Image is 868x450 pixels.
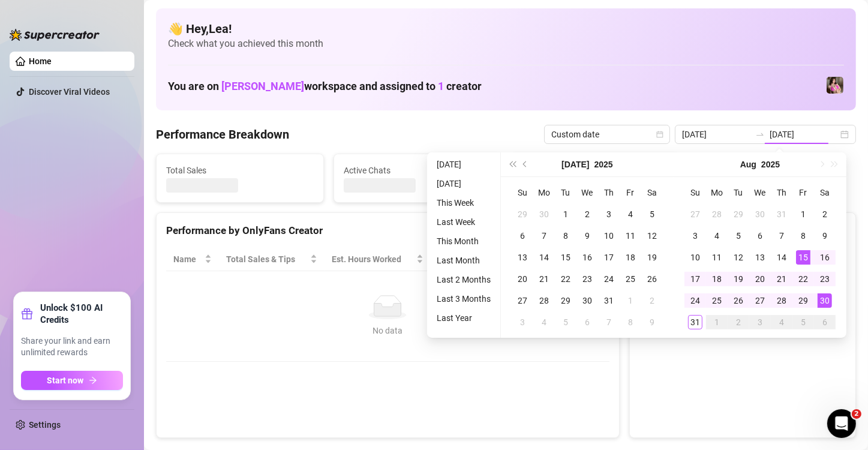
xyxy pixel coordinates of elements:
[219,248,325,271] th: Total Sales & Tips
[173,253,202,266] span: Name
[551,125,663,143] span: Custom date
[166,164,314,177] span: Total Sales
[168,80,482,93] h1: You are on workspace and assigned to creator
[438,253,494,266] span: Sales / Hour
[29,56,52,66] a: Home
[21,308,33,320] span: gift
[89,376,97,385] span: arrow-right
[682,128,750,141] input: Start date
[40,302,123,326] strong: Unlock $100 AI Credits
[510,248,609,271] th: Chat Conversion
[770,128,838,141] input: End date
[438,80,444,92] span: 1
[21,335,123,359] span: Share your link and earn unlimited rewards
[168,20,844,37] h4: 👋 Hey, Lea !
[156,126,289,143] h4: Performance Breakdown
[166,248,219,271] th: Name
[29,420,61,430] a: Settings
[518,253,592,266] span: Chat Conversion
[29,87,110,97] a: Discover Viral Videos
[226,253,308,266] span: Total Sales & Tips
[10,29,100,41] img: logo-BBDzfeDw.svg
[332,253,414,266] div: Est. Hours Worked
[521,164,669,177] span: Messages Sent
[431,248,511,271] th: Sales / Hour
[639,223,846,239] div: Sales by OnlyFans Creator
[168,37,844,50] span: Check what you achieved this month
[755,130,765,139] span: swap-right
[755,130,765,139] span: to
[656,131,663,138] span: calendar
[166,223,609,239] div: Performance by OnlyFans Creator
[21,371,123,390] button: Start nowarrow-right
[221,80,304,92] span: [PERSON_NAME]
[827,77,843,94] img: Nanner
[178,324,597,337] div: No data
[47,376,84,385] span: Start now
[827,409,856,438] iframe: Intercom live chat
[852,409,861,419] span: 2
[344,164,491,177] span: Active Chats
